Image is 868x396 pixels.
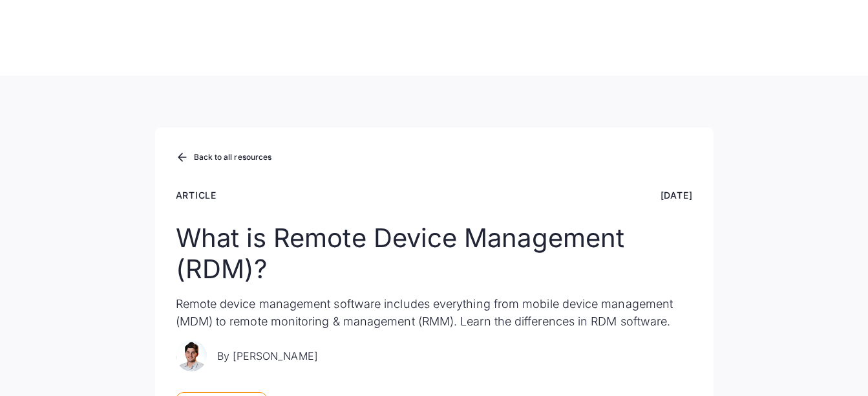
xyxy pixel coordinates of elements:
a: Back to all resources [176,149,272,166]
div: [DATE] [661,188,693,202]
h1: What is Remote Device Management (RDM)? [176,223,693,285]
div: Back to all resources [194,153,272,161]
p: Remote device management software includes everything from mobile device management (MDM) to remo... [176,295,693,330]
p: By [PERSON_NAME] [217,348,318,364]
div: Article [176,188,217,202]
